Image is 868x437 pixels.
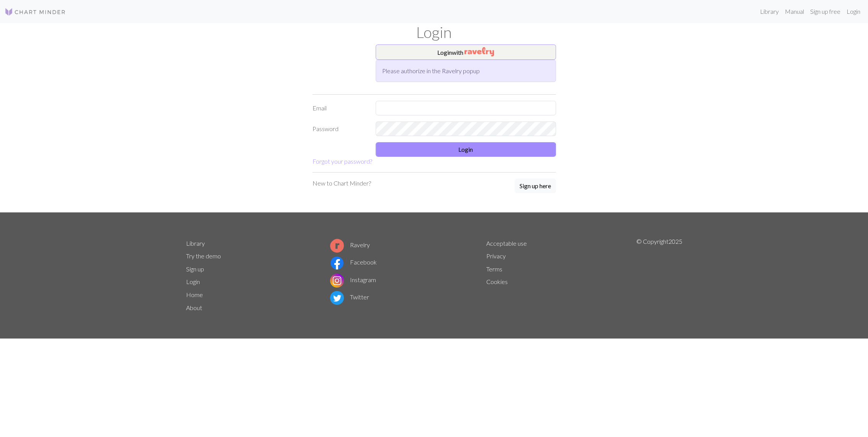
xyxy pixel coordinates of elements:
[330,276,376,283] a: Instagram
[186,278,200,285] a: Login
[186,291,203,298] a: Home
[757,4,782,19] a: Library
[186,265,204,273] a: Sign up
[186,252,221,260] a: Try the demo
[5,7,66,16] img: Logo
[308,101,371,115] label: Email
[181,23,687,41] h1: Login
[486,278,508,285] a: Cookies
[308,122,371,136] label: Password
[464,47,494,56] img: Ravelry
[636,237,682,314] p: © Copyright 2025
[486,265,502,273] a: Terms
[515,179,556,194] a: Sign up here
[186,304,202,311] a: About
[807,4,843,19] a: Sign up free
[376,142,556,157] button: Login
[486,240,527,247] a: Acceptable use
[330,256,344,270] img: Facebook logo
[486,252,506,260] a: Privacy
[330,239,344,253] img: Ravelry logo
[782,4,807,19] a: Manual
[843,4,863,19] a: Login
[330,241,370,248] a: Ravelry
[330,291,344,305] img: Twitter logo
[330,258,377,266] a: Facebook
[312,179,371,188] p: New to Chart Minder?
[376,60,556,82] div: Please authorize in the Ravelry popup
[330,293,369,301] a: Twitter
[376,44,556,60] button: Loginwith
[312,158,372,165] a: Forgot your password?
[186,240,205,247] a: Library
[515,179,556,193] button: Sign up here
[330,274,344,287] img: Instagram logo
